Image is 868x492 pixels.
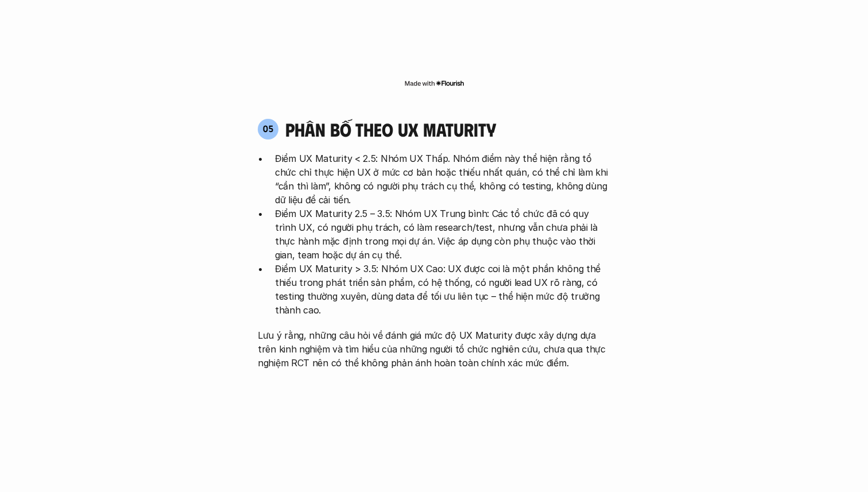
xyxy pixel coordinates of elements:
[404,79,464,88] img: Made with Flourish
[258,328,610,370] p: Lưu ý rằng, những câu hỏi về đánh giá mức độ UX Maturity được xây dựng dựa trên kinh nghiệm và tì...
[275,207,610,262] p: Điểm UX Maturity 2.5 – 3.5: Nhóm UX Trung bình: Các tổ chức đã có quy trình UX, có người phụ trác...
[275,152,610,207] p: Điểm UX Maturity < 2.5: Nhóm UX Thấp. Nhóm điểm này thể hiện rằng tổ chức chỉ thực hiện UX ở mức ...
[263,124,274,133] p: 05
[285,118,496,140] h4: phân bố theo ux maturity
[275,262,610,317] p: Điểm UX Maturity > 3.5: Nhóm UX Cao: UX được coi là một phần không thể thiếu trong phát triển sản...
